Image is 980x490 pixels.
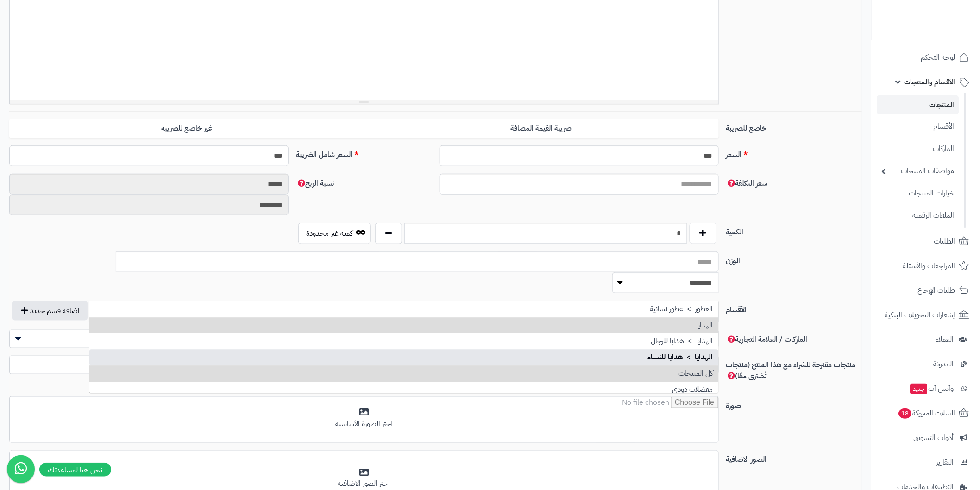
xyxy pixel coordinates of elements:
[877,377,974,400] a: وآتس آبجديد
[877,230,974,252] a: الطلبات
[726,178,768,189] span: سعر التكلفة
[89,333,718,350] li: الهدايا > هدايا للرجال
[877,46,974,69] a: لوحة التحكم
[877,117,959,137] a: الأقسام
[885,308,955,321] span: إشعارات التحويلات البنكية
[296,178,334,189] span: نسبة الربح
[905,75,955,88] span: الأقسام والمنتجات
[722,251,866,266] label: الوزن
[9,119,364,138] label: غير خاضع للضريبه
[726,334,808,345] span: الماركات / العلامة التجارية
[877,279,974,302] a: طلبات الإرجاع
[292,145,436,160] label: السعر شامل الضريبة
[877,353,974,375] a: المدونة
[877,304,974,326] a: إشعارات التحويلات البنكية
[934,235,955,248] span: الطلبات
[89,382,718,398] li: مفضلات دودي
[877,139,959,159] a: الماركات
[914,431,954,444] span: أدوات التسويق
[877,328,974,351] a: العملاء
[877,161,959,181] a: مواصفات المنتجات
[722,223,866,238] label: الكمية
[15,479,712,490] div: اختر الصور الاضافية
[921,51,955,64] span: لوحة التحكم
[722,145,866,160] label: السعر
[364,119,719,138] label: ضريبة القيمة المضافة
[722,396,866,411] label: صورة
[934,358,954,371] span: المدونة
[722,301,866,315] label: الأقسام
[899,408,912,419] span: 18
[877,95,959,114] a: المنتجات
[89,366,718,382] li: كل المنتجات
[877,183,959,203] a: خيارات المنتجات
[722,119,866,134] label: خاضع للضريبة
[918,284,955,297] span: طلبات الإرجاع
[936,333,954,346] span: العملاء
[877,451,974,473] a: التقارير
[877,206,959,226] a: الملفات الرقمية
[89,302,718,318] li: العطور > عطور نسائية
[911,384,928,394] span: جديد
[910,382,954,395] span: وآتس آب
[877,255,974,277] a: المراجعات والأسئلة
[89,350,718,366] li: الهدايا > هدايا للنساء
[898,407,955,420] span: السلات المتروكة
[12,301,88,321] button: اضافة قسم جديد
[722,450,866,465] label: الصور الاضافية
[726,359,856,382] span: منتجات مقترحة للشراء مع هذا المنتج (منتجات تُشترى معًا)
[877,427,974,449] a: أدوات التسويق
[877,402,974,424] a: السلات المتروكة18
[936,456,954,469] span: التقارير
[89,318,718,334] li: الهدايا
[903,259,955,272] span: المراجعات والأسئلة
